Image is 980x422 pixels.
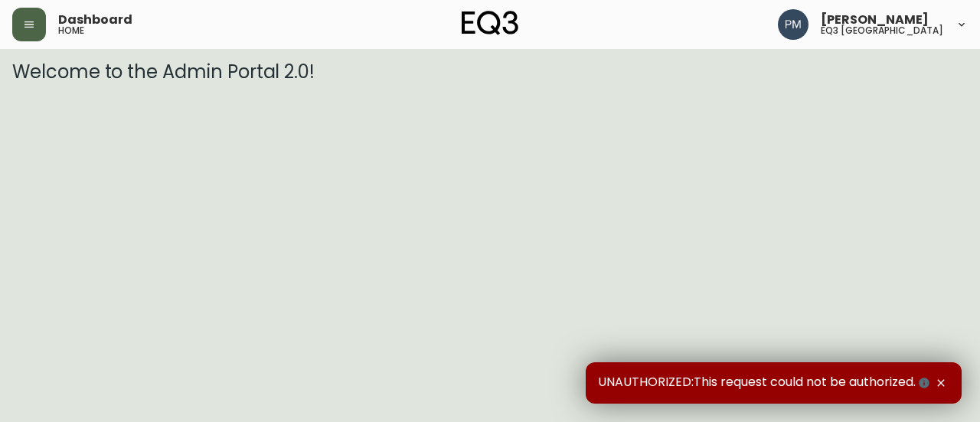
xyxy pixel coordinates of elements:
h5: eq3 [GEOGRAPHIC_DATA] [821,26,943,35]
span: Dashboard [58,14,132,26]
img: logo [462,11,518,35]
img: 0a7c5790205149dfd4c0ba0a3a48f705 [778,9,808,40]
span: [PERSON_NAME] [821,14,929,26]
h5: home [58,26,84,35]
h3: Welcome to the Admin Portal 2.0! [12,61,968,83]
span: UNAUTHORIZED:This request could not be authorized. [598,375,933,391]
